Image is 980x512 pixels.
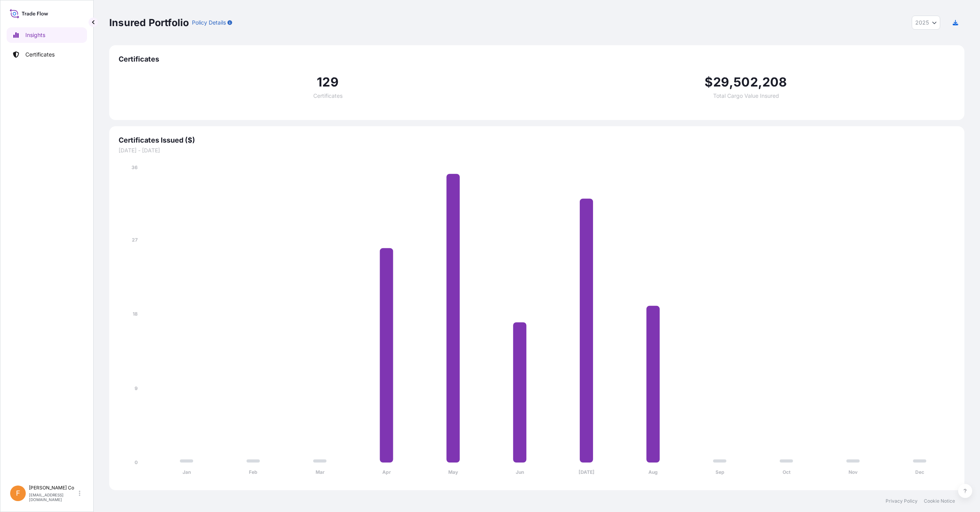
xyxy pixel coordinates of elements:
[886,498,918,504] a: Privacy Policy
[192,19,226,26] p: Policy Details
[317,76,339,88] span: 129
[713,93,779,99] span: Total Cargo Value Insured
[119,147,955,154] span: [DATE] - [DATE]
[382,469,391,475] tspan: Apr
[183,469,191,475] tspan: Jan
[516,469,524,475] tspan: Jun
[313,93,343,99] span: Certificates
[758,76,762,88] span: ,
[915,469,924,475] tspan: Dec
[133,311,138,317] tspan: 18
[29,485,77,491] p: [PERSON_NAME] Co
[7,47,87,62] a: Certificates
[912,16,940,30] button: Year Selector
[849,469,858,475] tspan: Nov
[109,16,189,29] p: Insured Portfolio
[132,237,138,243] tspan: 27
[733,76,758,88] span: 502
[762,76,787,88] span: 208
[135,385,138,391] tspan: 9
[715,469,724,475] tspan: Sep
[713,76,729,88] span: 29
[648,469,658,475] tspan: Aug
[316,469,325,475] tspan: Mar
[135,459,138,465] tspan: 0
[29,493,77,502] p: [EMAIL_ADDRESS][DOMAIN_NAME]
[16,489,20,497] span: F
[579,469,595,475] tspan: [DATE]
[131,164,138,170] tspan: 36
[25,51,55,58] p: Certificates
[119,55,955,64] span: Certificates
[7,27,87,43] a: Insights
[448,469,458,475] tspan: May
[25,31,45,39] p: Insights
[249,469,257,475] tspan: Feb
[783,469,791,475] tspan: Oct
[119,136,955,145] span: Certificates Issued ($)
[924,498,955,504] a: Cookie Notice
[705,76,713,88] span: $
[729,76,733,88] span: ,
[915,19,929,26] span: 2025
